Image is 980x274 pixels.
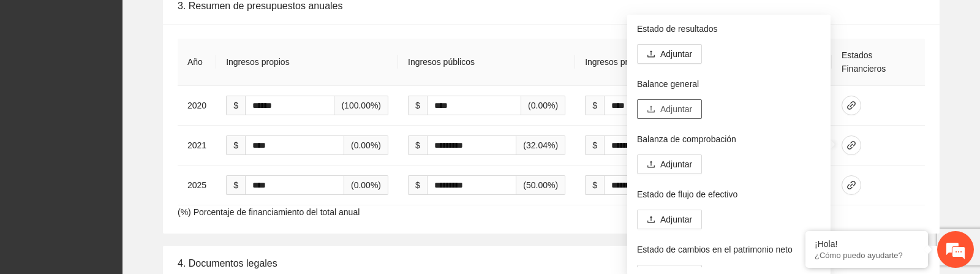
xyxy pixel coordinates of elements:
div: ¡Hola! [815,239,919,249]
span: link [842,180,861,190]
span: $ [408,96,427,115]
span: $ [585,175,604,195]
th: Estados Financieros [832,39,925,86]
span: (100.00%) [334,96,388,115]
span: $ [226,175,245,195]
span: uploadAdjuntar [637,104,702,114]
span: link [842,101,861,110]
button: uploadAdjuntar [637,99,702,119]
p: Balanza de comprobación [637,132,821,146]
p: ¿Cómo puedo ayudarte? [815,251,919,260]
div: (%) Porcentaje de financiamiento del total anual [163,24,940,234]
span: uploadAdjuntar [637,215,702,224]
button: link [842,175,861,195]
span: (32.04%) [516,135,565,155]
th: Ingresos privados [575,39,752,86]
span: (0.00%) [344,175,388,195]
span: Adjuntar [660,213,692,226]
span: $ [585,96,604,115]
button: uploadAdjuntar [637,44,702,64]
td: 2025 [178,166,216,205]
div: Chatee con nosotros ahora [64,63,206,78]
span: upload [647,50,655,59]
span: Adjuntar [660,102,692,116]
button: uploadAdjuntar [637,210,702,229]
span: link [842,140,861,150]
button: link [842,96,861,115]
span: uploadAdjuntar [637,49,702,59]
span: upload [647,215,655,225]
span: uploadAdjuntar [637,159,702,169]
td: 2021 [178,126,216,166]
p: Estado de flujo de efectivo [637,188,821,201]
span: $ [585,135,604,155]
span: $ [226,135,245,155]
button: link [842,135,861,155]
span: $ [408,135,427,155]
th: Ingresos propios [216,39,398,86]
p: Estado de resultados [637,22,821,36]
th: Ingresos públicos [398,39,575,86]
span: (0.00%) [521,96,565,115]
span: upload [647,160,655,170]
button: uploadAdjuntar [637,154,702,174]
td: 2020 [178,86,216,126]
p: Balance general [637,77,821,91]
span: $ [408,175,427,195]
span: upload [647,105,655,115]
span: Estamos en línea. [71,77,169,201]
p: Estado de cambios en el patrimonio neto [637,243,821,256]
span: Adjuntar [660,47,692,61]
th: Año [178,39,216,86]
span: Adjuntar [660,158,692,171]
span: (50.00%) [516,175,565,195]
span: $ [226,96,245,115]
div: Minimizar ventana de chat en vivo [201,6,230,36]
textarea: Escriba su mensaje y pulse “Intro” [6,162,233,205]
span: (0.00%) [344,135,388,155]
